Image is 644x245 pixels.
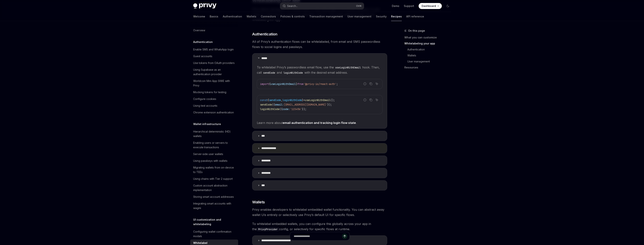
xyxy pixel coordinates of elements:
a: API reference [406,12,424,21]
div: Enabling users or servers to execute transactions [193,141,236,150]
button: Toggle dark mode [445,3,451,9]
a: User management [404,58,454,64]
a: Welcome [193,12,205,21]
div: Enable SMS and WhatsApp login [193,47,234,52]
a: Use tokens from OAuth providers [190,60,238,66]
div: Migrating wallets from on-device to TEEs [193,165,236,174]
a: Resources [404,64,454,70]
a: Authentication [404,46,454,52]
span: from [297,82,303,86]
span: To whitelabel Privy’s passwordless email flow, use the hook. Then, call and with the desired emai... [257,65,382,75]
span: , [281,98,282,102]
span: (); [330,98,335,102]
a: Overview [190,27,238,34]
a: Transaction management [309,12,343,21]
div: Worldcoin Mini App SIWE with Privy [193,79,236,88]
span: code: [282,107,290,111]
span: loginWithCode [282,98,302,102]
span: import [260,82,269,86]
span: } [296,82,297,86]
span: sendCode [269,98,281,102]
code: PrivyProvider [257,227,279,231]
a: Mocking tokens for testing [190,89,238,96]
span: { [268,98,269,102]
div: Hierarchical deterministic (HD) wallets [193,129,236,138]
div: Using passkeys with wallets [193,159,227,163]
div: Search... [287,4,298,8]
a: Policies & controls [280,12,305,21]
button: Copy the contents from the code block [368,97,373,102]
span: All of Privy’s authentication flows can be whitelabeled, from email and SMS passwordless flows to... [252,39,387,49]
h5: Wallet infrastructure [193,122,221,126]
span: } [302,98,303,102]
span: = [303,98,305,102]
span: loginWithCode [260,107,280,111]
span: { [269,82,271,86]
a: Worldcoin Mini App SIWE with Privy [190,78,238,89]
a: Migrating wallets from on-device to TEEs [190,164,238,175]
a: Dashboard [419,3,442,9]
div: Chrome extension authentication [193,110,234,115]
a: Enabling users or servers to execute transactions [190,139,238,151]
span: Dashboard [422,4,436,8]
div: Overview [193,28,205,33]
span: email: [275,103,284,106]
a: Connectors [261,12,276,21]
span: const [260,98,268,102]
a: Server-side user wallets [190,151,238,157]
a: Custom account abstraction implementation [190,182,238,193]
a: Security [376,12,387,21]
button: Search...CtrlK [280,3,364,9]
a: Wallets [404,52,454,58]
button: Ask AI [374,97,379,102]
button: Ask AI [374,81,379,86]
span: Wallets [252,199,265,205]
a: User management [347,12,371,21]
a: Basics [210,12,218,21]
a: Guest accounts [190,53,238,60]
button: Report incorrect code [362,97,367,102]
span: Ctrl K [356,4,362,7]
code: loginWithCode [282,71,304,75]
span: On this page [408,28,425,33]
div: Guest accounts [193,54,212,58]
span: ({ [280,107,282,111]
div: Use tokens from OAuth providers [193,61,235,65]
span: Authentication [252,31,277,37]
div: Integrating smart accounts with wagmi [193,201,236,210]
span: useLoginWithEmail [271,82,296,86]
input: Ask a question... [294,232,342,240]
a: Chrome extension authentication [190,109,238,116]
div: Mocking tokens for testing [193,90,226,94]
a: Demo [392,4,399,8]
code: useLoginWithEmail [334,65,362,70]
span: ({ [272,103,275,106]
h5: Authentication [193,40,213,44]
img: dark logo [193,3,216,9]
a: Configure cookies [190,96,238,102]
button: Copy the contents from the code block [368,81,373,86]
span: }); [302,107,306,111]
a: Using passkeys with wallets [190,157,238,164]
span: }); [327,103,332,106]
a: Whitelabeling your app [404,40,454,46]
a: Recipes [391,12,402,21]
div: Storing smart account addresses [193,195,234,199]
h5: UI customization and whitelabeling [193,217,238,226]
div: Server-side user wallets [193,152,223,156]
span: ; [336,82,338,86]
a: Using test accounts [190,102,238,109]
a: What you can customize [404,34,454,40]
button: Report incorrect code [362,81,367,86]
div: Custom account abstraction implementation [193,183,236,192]
a: Enable SMS and WhatsApp login [190,46,238,53]
div: Using test accounts [193,103,217,108]
a: Integrating smart accounts with wagmi [190,200,238,211]
a: Storing smart account addresses [190,193,238,200]
span: Learn more about . [257,120,382,125]
span: To whitelabel embedded wallets, you can configure this globally across your app in the config, or... [252,221,387,232]
span: useLoginWithEmail [305,98,330,102]
span: '123456' [290,107,302,111]
span: [EMAIL_ADDRESS][DOMAIN_NAME]' [284,103,327,106]
a: Wallets [247,12,256,21]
